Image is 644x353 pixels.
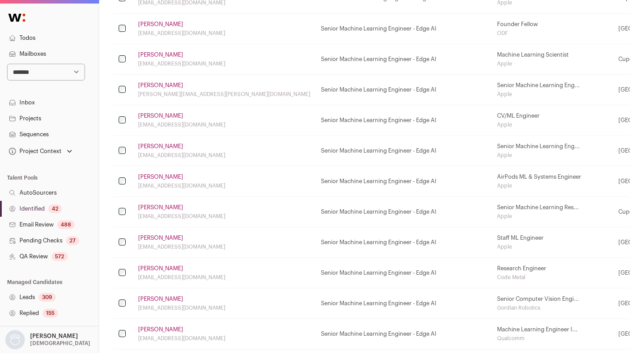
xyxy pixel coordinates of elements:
td: Senior Computer Vision Engi... [492,288,613,319]
div: [EMAIL_ADDRESS][DOMAIN_NAME] [138,274,310,281]
td: Senior Machine Learning Engineer - Edge AI [316,197,492,227]
div: [EMAIL_ADDRESS][DOMAIN_NAME] [138,30,310,37]
div: Apple [497,243,608,250]
td: Research Engineer [492,258,613,288]
td: Senior Machine Learning Res... [492,197,613,227]
td: Senior Machine Learning Engineer - Edge AI [316,166,492,197]
p: [DEMOGRAPHIC_DATA] [30,340,90,347]
div: 488 [57,220,75,229]
td: Senior Machine Learning Engineer - Edge AI [316,44,492,75]
div: ODF [497,30,608,37]
div: Apple [497,60,608,67]
a: [PERSON_NAME] [138,295,183,303]
td: Senior Machine Learning Engineer - Edge AI [316,105,492,136]
div: 309 [39,293,56,302]
div: 572 [51,252,68,261]
a: [PERSON_NAME] [138,173,183,180]
td: Senior Machine Learning Engineer - Edge AI [316,227,492,258]
div: [EMAIL_ADDRESS][DOMAIN_NAME] [138,152,310,159]
div: Apple [497,91,608,98]
div: [PERSON_NAME][EMAIL_ADDRESS][PERSON_NAME][DOMAIN_NAME] [138,91,310,98]
a: [PERSON_NAME] [138,21,183,28]
td: Senior Machine Learning Engineer - Edge AI [316,258,492,288]
div: [EMAIL_ADDRESS][DOMAIN_NAME] [138,243,310,250]
td: Senior Machine Learning Engineer - Edge AI [316,136,492,166]
div: [EMAIL_ADDRESS][DOMAIN_NAME] [138,335,310,342]
div: Project Context [7,148,62,155]
a: [PERSON_NAME] [138,204,183,211]
td: Senior Machine Learning Engineer - Edge AI [316,14,492,44]
a: [PERSON_NAME] [138,234,183,242]
div: Apple [497,182,608,189]
div: [EMAIL_ADDRESS][DOMAIN_NAME] [138,304,310,311]
td: Senior Machine Learning Engineer - Edge AI [316,288,492,319]
button: Open dropdown [7,145,74,157]
a: [PERSON_NAME] [138,112,183,119]
td: Staff ML Engineer [492,227,613,258]
div: [EMAIL_ADDRESS][DOMAIN_NAME] [138,60,310,67]
div: Qualcomm [497,335,608,342]
div: [EMAIL_ADDRESS][DOMAIN_NAME] [138,121,310,128]
div: Apple [497,152,608,159]
div: Code Metal [497,274,608,281]
td: Senior Machine Learning Eng... [492,136,613,166]
td: Senior Machine Learning Engineer - Edge AI [316,75,492,105]
td: Senior Machine Learning Eng... [492,75,613,105]
div: Apple [497,121,608,128]
div: [EMAIL_ADDRESS][DOMAIN_NAME] [138,182,310,189]
div: 42 [48,204,62,213]
td: Machine Learning Engineer I... [492,319,613,349]
div: 27 [66,236,79,245]
a: [PERSON_NAME] [138,326,183,333]
td: AirPods ML & Systems Engineer [492,166,613,197]
div: Gordian Robotics [497,304,608,311]
td: Founder Fellow [492,14,613,44]
p: [PERSON_NAME] [30,333,78,340]
a: [PERSON_NAME] [138,51,183,58]
div: Apple [497,213,608,220]
a: [PERSON_NAME] [138,82,183,89]
div: 155 [42,309,58,318]
img: nopic.png [5,330,25,349]
img: Wellfound [4,9,30,27]
a: [PERSON_NAME] [138,143,183,150]
td: Senior Machine Learning Engineer - Edge AI [316,319,492,349]
td: Machine Learning Scientist [492,44,613,75]
a: [PERSON_NAME] [138,265,183,272]
button: Open dropdown [4,330,92,349]
div: [EMAIL_ADDRESS][DOMAIN_NAME] [138,213,310,220]
td: CV/ML Engineer [492,105,613,136]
